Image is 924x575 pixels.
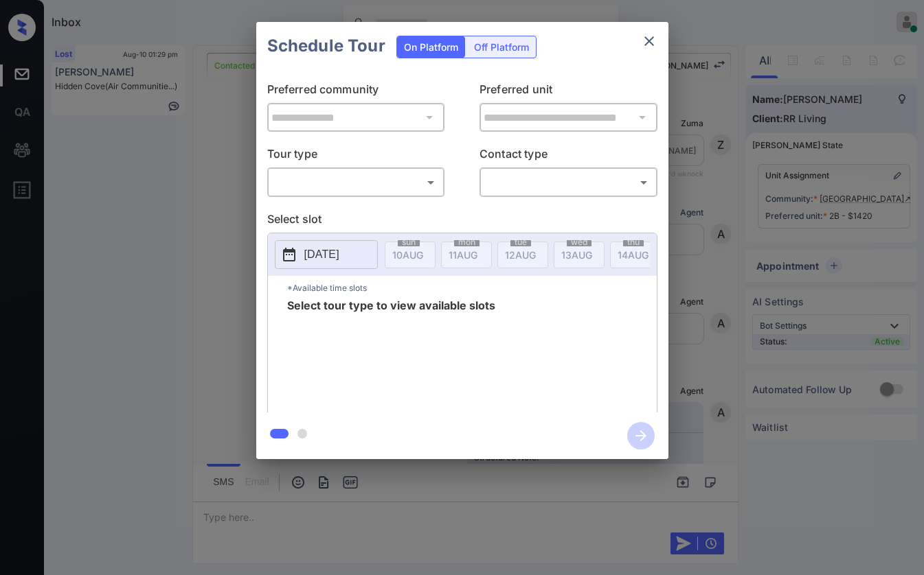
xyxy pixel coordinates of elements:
p: Preferred unit [480,81,657,103]
span: Select tour type to view available slots [287,300,495,410]
p: Select slot [267,211,657,233]
p: *Available time slots [287,276,657,300]
h2: Schedule Tour [256,22,396,70]
p: Tour type [267,145,445,167]
div: On Platform [397,36,465,58]
p: Contact type [480,145,657,167]
p: [DATE] [304,246,339,263]
button: close [635,27,663,55]
button: [DATE] [275,240,378,269]
div: Off Platform [467,36,536,58]
p: Preferred community [267,81,445,103]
